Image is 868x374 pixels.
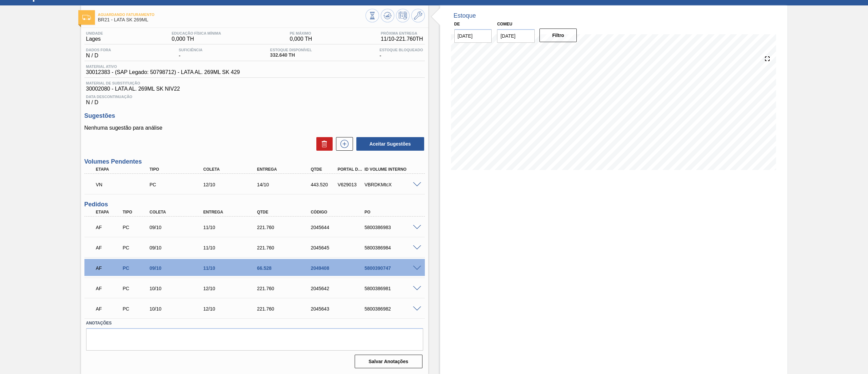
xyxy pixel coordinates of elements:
font: Qtde [257,210,268,214]
font: 221.760 [257,245,274,250]
font: 10/10 [150,286,161,291]
font: PC [123,225,129,230]
div: 12/10/2025 [201,286,263,291]
div: 09/10/2025 [148,245,209,250]
div: Aceitar Sugestões [353,136,425,151]
font: 11/10 [203,225,215,230]
font: PC [123,245,129,250]
font: Data Descontinuação [86,95,133,99]
span: BR21 - LATA SK 269ML [98,17,366,22]
font: TH [305,36,312,42]
font: PC [123,306,129,312]
div: 11/10/2025 [201,225,263,230]
img: Ícone [82,15,91,20]
div: 221.760 [255,306,317,312]
div: 09/10/2025 [148,265,209,271]
font: Código [311,210,327,214]
font: AF [96,286,102,291]
font: 5800390747 [364,265,391,271]
font: 2045643 [311,306,329,312]
font: 332.640 TH [270,52,295,58]
font: PC [123,286,129,291]
button: Ir para Master Data / Geral [411,9,425,22]
font: Id Volume Interno [364,167,407,172]
div: 14/10/2025 [255,182,317,187]
div: Pedido de Compra [148,182,209,187]
div: 11/10/2025 [201,265,263,271]
font: Entrega [203,210,223,214]
input: dd/mm/aaaa [454,29,492,43]
font: 66.528 [257,265,272,271]
div: 12/10/2025 [201,182,263,187]
font: 14/10 [257,182,269,187]
font: 2045644 [311,225,329,230]
font: Suficiência [179,48,202,52]
button: Atualizar Gráfico [381,9,394,22]
div: Aguardando Faturamento [94,220,123,235]
font: Volumes Pendentes [84,158,142,165]
font: 2049408 [311,265,329,271]
font: PC [123,265,129,271]
div: Pedido de Compra [121,225,150,230]
font: 2045645 [311,245,329,250]
div: Pedido de Compra [121,265,150,271]
font: Pedidos [84,201,108,208]
font: Comeu [497,22,512,26]
font: PC [150,182,156,187]
font: Próxima Entrega [381,31,417,35]
div: 66.528 [255,265,317,271]
font: AF [96,225,102,230]
div: 10/10/2025 [148,286,209,291]
button: Filtro [539,29,577,42]
font: 0,000 [172,36,185,42]
font: Coleta [203,167,219,172]
div: Excluir sugestões [313,137,333,151]
div: Aguardando Faturamento [94,240,123,255]
div: Nova sugestão [333,137,353,151]
font: Etapa [96,210,109,214]
font: 221.760 [257,286,274,291]
font: Lages [86,36,101,42]
font: 2045642 [311,286,329,291]
font: 221.760 [257,225,274,230]
font: Estoque Bloqueado [379,48,423,52]
div: 09/10/2025 [148,225,209,230]
font: 11/10 [381,36,394,42]
font: V629013 [338,182,357,187]
button: Aceitar Sugestões [356,137,424,151]
font: 12/10 [203,286,215,291]
font: 5800386982 [364,306,391,312]
font: BR21 - LATA SK 269ML [98,17,149,22]
font: 0,000 [290,36,303,42]
font: Qtde [311,167,322,172]
font: Estoque [454,12,476,19]
div: Pedido de Compra [121,245,150,250]
font: Nenhuma sugestão para análise [84,125,162,131]
font: 09/10 [150,225,161,230]
font: Estoque Disponível [270,48,312,52]
button: Salvar Anotações [355,355,422,368]
font: VBRDKMtcX [364,182,392,187]
font: AF [96,265,102,271]
font: 443.520 [311,182,328,187]
div: Aguardando Faturamento [94,301,123,316]
div: 5800386982 [363,306,424,312]
div: 5800386981 [363,286,424,291]
font: TH [416,36,423,42]
div: Pedido de Compra [121,306,150,312]
font: - [179,53,180,58]
font: - [379,53,381,58]
font: Sugestões [84,112,115,119]
font: Etapa [96,167,109,172]
font: - [394,36,396,42]
font: Tipo [123,210,132,214]
button: Visão Geral dos Estoques [366,9,379,22]
div: 221.760 [255,225,317,230]
div: 443.520 [309,182,338,187]
font: 12/10 [203,306,215,312]
font: 221.760 [257,306,274,312]
font: N / D [86,53,98,58]
div: 5800386984 [363,245,424,250]
font: Coleta [150,210,166,214]
font: PO [364,210,370,214]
